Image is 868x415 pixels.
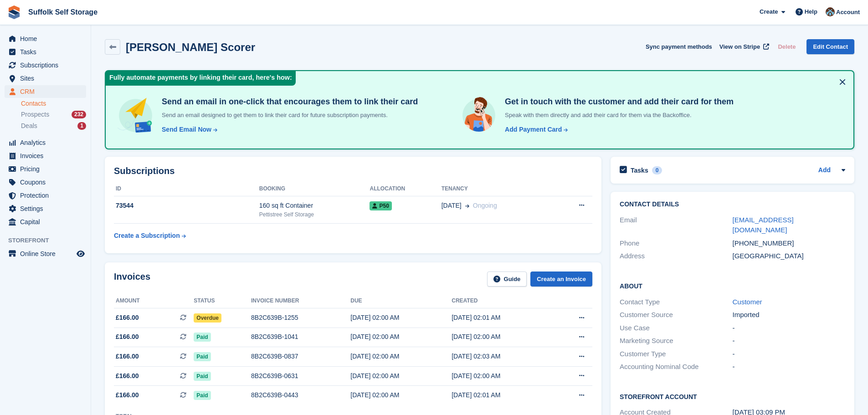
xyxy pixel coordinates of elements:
[259,182,370,196] th: Booking
[5,189,86,202] a: menu
[805,7,817,16] span: Help
[350,352,452,361] div: [DATE] 02:00 AM
[733,310,845,320] div: Imported
[620,392,845,401] h2: Storefront Account
[8,236,91,245] span: Storefront
[116,332,139,342] span: £166.00
[442,201,462,210] span: [DATE]
[194,333,211,342] span: Paid
[20,32,75,45] span: Home
[20,149,75,162] span: Invoices
[733,238,845,249] div: [PHONE_NUMBER]
[350,371,452,381] div: [DATE] 02:00 AM
[126,41,255,53] h2: [PERSON_NAME] Scorer
[836,8,860,17] span: Account
[719,42,760,51] span: View on Stripe
[5,136,86,149] a: menu
[5,149,86,162] a: menu
[652,166,663,174] div: 0
[620,323,732,333] div: Use Case
[5,176,86,189] a: menu
[20,215,75,228] span: Capital
[114,182,259,196] th: ID
[733,323,845,333] div: -
[460,97,498,134] img: get-in-touch-e3e95b6451f4e49772a6039d3abdde126589d6f45a760754adfa51be33bf0f70.svg
[114,227,186,244] a: Create a Subscription
[21,99,86,108] a: Contacts
[452,371,553,381] div: [DATE] 02:00 AM
[733,362,845,372] div: -
[75,248,86,259] a: Preview store
[733,336,845,346] div: -
[818,165,831,176] a: Add
[442,182,554,196] th: Tenancy
[452,390,553,400] div: [DATE] 02:01 AM
[452,313,553,323] div: [DATE] 02:01 AM
[631,166,648,174] h2: Tasks
[620,310,732,320] div: Customer Source
[114,272,150,287] h2: Invoices
[20,176,75,189] span: Coupons
[117,97,154,134] img: send-email-b5881ef4c8f827a638e46e229e590028c7e36e3a6c99d2365469aff88783de13.svg
[21,121,86,131] a: Deals 1
[106,71,296,86] div: Fully automate payments by linking their card, here's how:
[194,313,221,323] span: Overdue
[7,5,21,19] img: stora-icon-8386f47178a22dfd0bd8f6a31ec36ba5ce8667c1dd55bd0f319d3a0aa187defe.svg
[452,294,553,308] th: Created
[158,111,418,120] p: Send an email designed to get them to link their card for future subscription payments.
[530,272,592,287] a: Create an Invoice
[620,281,845,290] h2: About
[251,371,350,381] div: 8B2C639B-0631
[194,391,211,400] span: Paid
[620,238,732,249] div: Phone
[114,166,592,176] h2: Subscriptions
[350,332,452,342] div: [DATE] 02:00 AM
[5,163,86,175] a: menu
[826,7,835,16] img: Lisa Furneaux
[77,122,86,130] div: 1
[194,372,211,381] span: Paid
[501,111,734,120] p: Speak with them directly and add their card for them via the Backoffice.
[505,125,562,134] div: Add Payment Card
[620,297,732,307] div: Contact Type
[21,110,86,119] a: Prospects 232
[20,46,75,58] span: Tasks
[20,202,75,215] span: Settings
[620,251,732,261] div: Address
[350,390,452,400] div: [DATE] 02:00 AM
[501,97,734,107] h4: Get in touch with the customer and add their card for them
[620,215,732,236] div: Email
[20,189,75,202] span: Protection
[646,39,712,54] button: Sync payment methods
[116,352,139,361] span: £166.00
[620,362,732,372] div: Accounting Nominal Code
[20,85,75,98] span: CRM
[251,390,350,400] div: 8B2C639B-0443
[251,313,350,323] div: 8B2C639B-1255
[194,294,251,308] th: Status
[21,110,49,119] span: Prospects
[806,39,854,54] a: Edit Contact
[452,332,553,342] div: [DATE] 02:00 AM
[774,39,799,54] button: Delete
[473,202,497,209] span: Ongoing
[620,336,732,346] div: Marketing Source
[162,125,211,134] div: Send Email Now
[733,216,794,234] a: [EMAIL_ADDRESS][DOMAIN_NAME]
[5,247,86,260] a: menu
[5,59,86,72] a: menu
[251,352,350,361] div: 8B2C639B-0837
[5,202,86,215] a: menu
[350,313,452,323] div: [DATE] 02:00 AM
[116,371,139,381] span: £166.00
[733,298,762,306] a: Customer
[5,46,86,58] a: menu
[452,352,553,361] div: [DATE] 02:03 AM
[114,201,259,210] div: 73544
[501,125,569,134] a: Add Payment Card
[20,163,75,175] span: Pricing
[259,201,370,210] div: 160 sq ft Container
[20,247,75,260] span: Online Store
[72,111,86,118] div: 232
[114,231,180,241] div: Create a Subscription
